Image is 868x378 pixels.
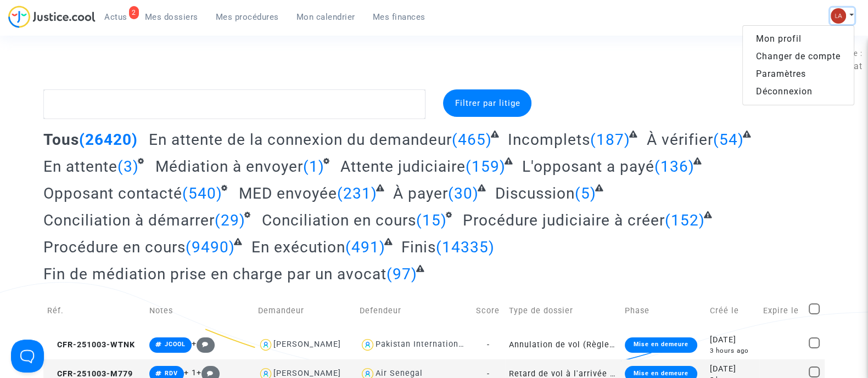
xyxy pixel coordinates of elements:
[345,238,385,256] span: (491)
[96,9,136,25] a: 2Actus
[273,340,341,349] div: [PERSON_NAME]
[43,291,145,330] td: Réf.
[448,184,479,202] span: (30)
[743,65,854,83] a: Paramètres
[472,291,505,330] td: Score
[145,291,254,330] td: Notes
[831,8,846,24] img: 3f9b7d9779f7b0ffc2b90d026f0682a9
[463,211,665,229] span: Procédure judiciaire à créer
[288,9,364,25] a: Mon calendrier
[575,184,596,202] span: (5)
[117,157,139,176] span: (3)
[239,184,337,202] span: MED envoyée
[104,12,127,22] span: Actus
[192,339,215,348] span: +
[165,341,186,348] span: JCOOL
[43,211,215,229] span: Conciliation à démarrer
[43,265,387,283] span: Fin de médiation prise en charge par un avocat
[254,291,356,330] td: Demandeur
[466,157,506,176] span: (159)
[197,368,220,377] span: +
[251,238,345,256] span: En exécution
[401,238,436,256] span: Finis
[376,340,500,349] div: Pakistan International Airlines
[743,30,854,48] a: Mon profil
[145,12,198,22] span: Mes dossiers
[296,12,355,22] span: Mon calendrier
[665,211,705,229] span: (152)
[8,5,96,28] img: jc-logo.svg
[337,184,377,202] span: (231)
[182,184,222,202] span: (540)
[149,131,452,149] span: En attente de la connexion du demandeur
[356,291,472,330] td: Defendeur
[43,184,182,202] span: Opposant contacté
[216,12,279,22] span: Mes procédures
[79,131,138,149] span: (26420)
[364,9,434,25] a: Mes finances
[215,211,245,229] span: (29)
[416,211,447,229] span: (15)
[705,291,759,330] td: Créé le
[625,337,697,353] div: Mise en demeure
[186,238,235,256] span: (9490)
[43,238,186,256] span: Procédure en cours
[136,9,207,25] a: Mes dossiers
[743,48,854,65] a: Changer de compte
[455,98,520,108] span: Filtrer par litige
[43,157,117,176] span: En attente
[207,9,288,25] a: Mes procédures
[522,157,654,176] span: L'opposant a payé
[621,291,706,330] td: Phase
[273,369,341,378] div: [PERSON_NAME]
[487,340,490,349] span: -
[184,368,197,377] span: + 1
[508,131,590,149] span: Incomplets
[373,12,425,22] span: Mes finances
[393,184,448,202] span: À payer
[129,6,139,19] div: 2
[43,131,79,149] span: Tous
[376,369,423,378] div: Air Senegal
[713,131,744,149] span: (54)
[262,211,416,229] span: Conciliation en cours
[505,291,621,330] td: Type de dossier
[155,157,303,176] span: Médiation à envoyer
[340,157,466,176] span: Attente judiciaire
[258,337,274,353] img: icon-user.svg
[360,337,376,353] img: icon-user.svg
[743,83,854,100] a: Déconnexion
[709,346,755,356] div: 3 hours ago
[387,265,417,283] span: (97)
[590,131,630,149] span: (187)
[165,370,178,377] span: RDV
[759,291,805,330] td: Expire le
[11,340,44,373] iframe: Help Scout Beacon - Open
[647,131,713,149] span: À vérifier
[709,334,755,346] div: [DATE]
[452,131,492,149] span: (465)
[436,238,495,256] span: (14335)
[505,330,621,359] td: Annulation de vol (Règlement CE n°261/2004)
[303,157,324,176] span: (1)
[654,157,695,176] span: (136)
[495,184,575,202] span: Discussion
[709,363,755,375] div: [DATE]
[47,340,135,349] span: CFR-251003-WTNK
